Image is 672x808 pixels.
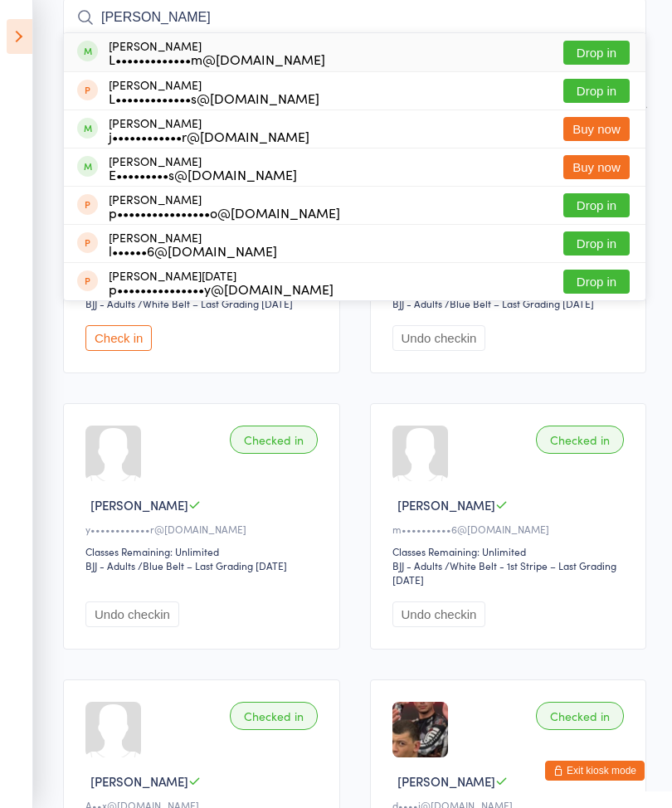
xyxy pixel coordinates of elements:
[563,117,630,141] button: Buy now
[392,544,630,558] div: Classes Remaining: Unlimited
[536,702,624,730] div: Checked in
[109,168,297,181] div: E•••••••••s@[DOMAIN_NAME]
[109,231,277,257] div: [PERSON_NAME]
[536,426,624,454] div: Checked in
[85,558,135,572] div: BJJ - Adults
[109,282,334,295] div: p•••••••••••••••y@[DOMAIN_NAME]
[109,206,340,219] div: p••••••••••••••••o@[DOMAIN_NAME]
[90,772,188,790] span: [PERSON_NAME]
[109,192,340,219] div: [PERSON_NAME]
[563,231,630,256] button: Drop in
[563,155,630,179] button: Buy now
[85,296,135,310] div: BJJ - Adults
[109,154,297,181] div: [PERSON_NAME]
[392,325,486,351] button: Undo checkin
[563,41,630,65] button: Drop in
[109,116,309,143] div: [PERSON_NAME]
[109,39,325,66] div: [PERSON_NAME]
[563,193,630,217] button: Drop in
[563,270,630,294] button: Drop in
[397,496,495,514] span: [PERSON_NAME]
[90,496,188,514] span: [PERSON_NAME]
[85,601,179,627] button: Undo checkin
[85,325,152,351] button: Check in
[392,558,442,572] div: BJJ - Adults
[138,296,293,310] span: / White Belt – Last Grading [DATE]
[138,558,287,572] span: / Blue Belt – Last Grading [DATE]
[545,761,645,781] button: Exit kiosk mode
[397,772,495,790] span: [PERSON_NAME]
[109,269,334,295] div: [PERSON_NAME][DATE]
[392,702,448,757] img: image1730327051.png
[109,91,319,105] div: L•••••••••••••s@[DOMAIN_NAME]
[109,244,277,257] div: l••••••6@[DOMAIN_NAME]
[392,296,442,310] div: BJJ - Adults
[392,601,486,627] button: Undo checkin
[109,129,309,143] div: j••••••••••••r@[DOMAIN_NAME]
[85,522,323,536] div: y••••••••••••r@[DOMAIN_NAME]
[109,52,325,66] div: L•••••••••••••m@[DOMAIN_NAME]
[230,702,318,730] div: Checked in
[392,522,630,536] div: m••••••••••6@[DOMAIN_NAME]
[445,296,594,310] span: / Blue Belt – Last Grading [DATE]
[392,558,616,587] span: / White Belt - 1st Stripe – Last Grading [DATE]
[85,544,323,558] div: Classes Remaining: Unlimited
[109,78,319,105] div: [PERSON_NAME]
[230,426,318,454] div: Checked in
[563,79,630,103] button: Drop in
